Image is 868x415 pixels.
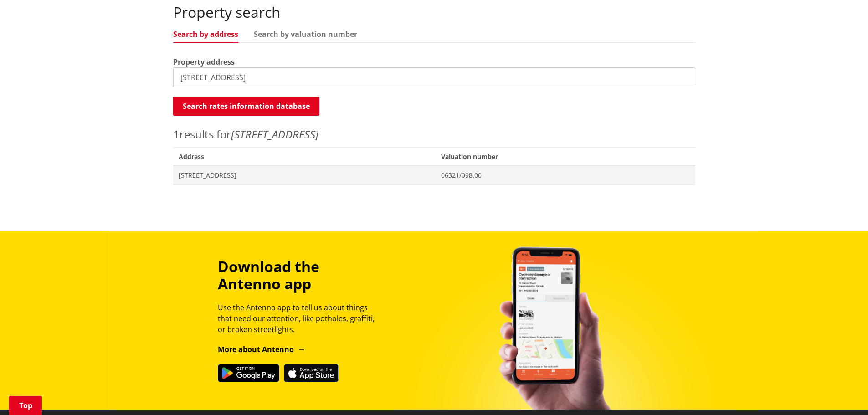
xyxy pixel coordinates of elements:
[9,396,42,415] a: Top
[231,127,318,142] em: [STREET_ADDRESS]
[179,171,431,180] span: [STREET_ADDRESS]
[826,377,859,410] iframe: Messenger Launcher
[284,364,339,382] img: Download on the App Store
[218,344,306,354] a: More about Antenno
[173,97,319,116] button: Search rates information database
[173,4,695,21] h2: Property search
[436,147,695,166] span: Valuation number
[173,67,695,87] input: e.g. Duke Street NGARUAWAHIA
[173,31,238,38] a: Search by address
[173,126,695,143] p: results for
[218,258,383,293] h3: Download the Antenno app
[173,166,695,184] a: [STREET_ADDRESS] 06321/098.00
[173,147,436,166] span: Address
[218,364,279,382] img: Get it on Google Play
[441,171,689,180] span: 06321/098.00
[254,31,357,38] a: Search by valuation number
[173,127,180,142] span: 1
[218,302,383,335] p: Use the Antenno app to tell us about things that need our attention, like potholes, graffiti, or ...
[173,56,235,67] label: Property address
